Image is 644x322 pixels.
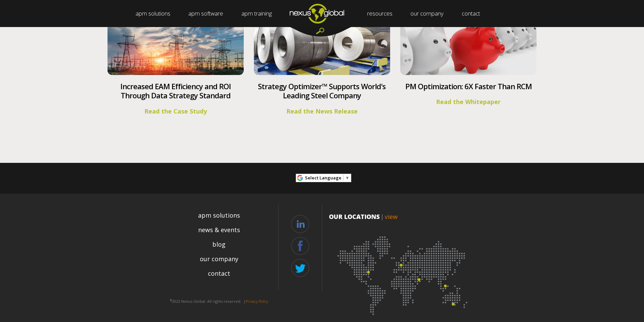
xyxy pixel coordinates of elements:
a: contact [208,269,230,278]
a: apm solutions [198,211,240,220]
a: blog [212,240,225,249]
sup: © [170,298,172,302]
span: ▼ [345,175,350,181]
a: Strategy Optimizer™ Supports World's Leading Steel Company [258,81,386,101]
span: Select Language [305,175,341,181]
a: Increased EAM Efficiency and ROI Through Data Strategy Standard [120,81,231,101]
a: Read the Case Study [144,107,207,115]
a: our company [200,254,238,264]
div: Navigation Menu [160,208,278,293]
span: ​ [343,175,343,181]
img: Location map [329,228,478,319]
a: Privacy Policy [246,299,268,304]
a: view [385,213,398,221]
a: PM Optimization: 6X Faster Than RCM [405,81,532,91]
a: Read the News Release [286,107,358,115]
a: Read the Whitepaper [436,98,501,106]
a: Select Language​ [305,173,350,183]
a: news & events [198,225,240,234]
p: OUR LOCATIONS [329,212,478,221]
span: | [381,213,384,221]
p: 2023 Nexus Global. All rights reserved. | [160,296,278,307]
